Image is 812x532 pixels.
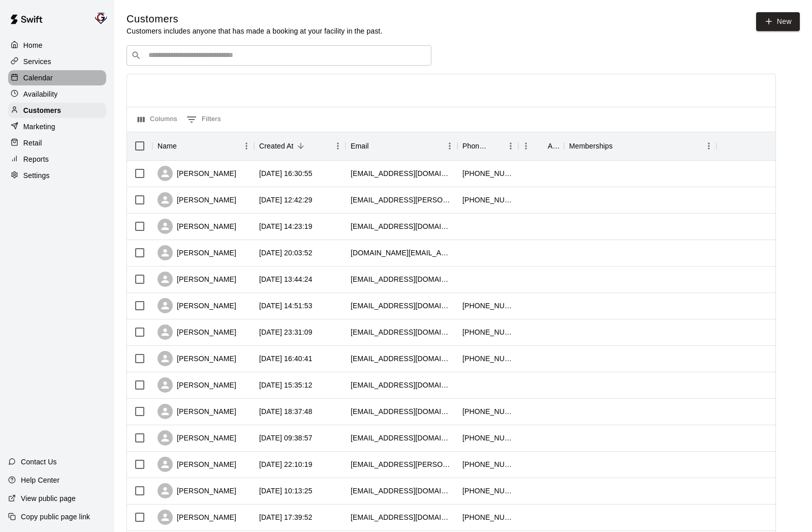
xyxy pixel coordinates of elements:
button: Show filters [184,111,224,128]
div: Search customers by name or email [127,45,431,66]
div: Phone Number [457,132,518,160]
div: dohnjeer@hotmail.com [351,301,452,311]
button: Menu [518,138,534,154]
div: chefweb18@gmail.com [351,433,452,443]
p: Customers [23,105,61,115]
div: [PERSON_NAME] [158,510,236,525]
div: [PERSON_NAME] [158,404,236,419]
div: 2025-08-05 16:40:41 [259,353,313,364]
div: 2025-08-05 15:35:12 [259,380,313,390]
button: Sort [489,139,503,153]
div: +15713345519 [462,353,513,364]
div: 2025-08-16 16:30:55 [259,168,313,179]
button: Select columns [135,111,180,128]
button: Menu [701,138,716,154]
div: jabelon19@hotmail.com [351,486,452,496]
div: Age [518,132,564,160]
h5: Customers [127,12,383,26]
div: +17034006027 [462,168,513,179]
div: +12392467796 [462,327,513,337]
a: Calendar [8,70,106,85]
p: Customers includes anyone that has made a booking at your facility in the past. [127,26,383,36]
div: md_michelle@yahoo.com [351,406,452,417]
div: 2025-08-15 14:23:19 [259,221,313,231]
button: Sort [613,139,627,153]
button: Sort [294,139,308,153]
button: Sort [369,139,383,153]
div: [PERSON_NAME] [158,245,236,260]
div: 2025-08-04 18:37:48 [259,406,313,417]
div: 2025-08-02 10:13:25 [259,486,313,496]
div: angeleque@gmail.com [351,353,452,364]
div: caseyray457@gmail.com [351,512,452,522]
div: Created At [259,132,294,160]
a: Retail [8,135,106,151]
a: Availability [8,86,106,102]
a: New [756,12,800,31]
p: View public page [21,493,76,504]
div: Settings [8,168,106,183]
div: Memberships [569,132,613,160]
div: [PERSON_NAME] [158,272,236,287]
button: Menu [503,138,518,154]
div: [PERSON_NAME] [158,219,236,234]
p: Settings [23,170,50,181]
div: [PERSON_NAME] [158,430,236,446]
div: +17577687862 [462,486,513,496]
div: +18049460053 [462,301,513,311]
p: Calendar [23,73,53,83]
div: 2025-08-04 09:38:57 [259,433,313,443]
p: Copy public page link [21,512,90,522]
p: Services [23,56,51,67]
div: [PERSON_NAME] [158,377,236,393]
div: [PERSON_NAME] [158,166,236,181]
div: Email [351,132,369,160]
div: tyler.hruska5@gmail.com [351,380,452,390]
button: Sort [177,139,191,153]
button: Sort [534,139,548,153]
img: Mike Colangelo (Owner) [95,12,107,24]
div: 2025-08-13 13:44:24 [259,274,313,284]
div: Phone Number [462,132,489,160]
div: Mike Colangelo (Owner) [93,8,114,28]
div: ksenia.garcia@att.net [351,195,452,205]
a: Marketing [8,119,106,134]
div: ant.wickline@gmail.com [351,459,452,469]
button: Menu [239,138,254,154]
div: Age [548,132,559,160]
a: Reports [8,152,106,167]
div: johnbrueggenann@gmail.com [351,221,452,231]
div: 2025-08-16 12:42:29 [259,195,313,205]
div: [PERSON_NAME] [158,192,236,208]
p: Help Center [21,475,59,485]
div: 2025-08-11 14:51:53 [259,301,313,311]
p: Home [23,40,43,50]
div: [PERSON_NAME] [158,298,236,313]
div: Email [346,132,457,160]
div: arodriguez1458@gmail.com [351,327,452,337]
div: [PERSON_NAME] [158,483,236,498]
p: Reports [23,154,49,164]
div: Memberships [564,132,716,160]
p: Marketing [23,122,55,132]
div: +17039631724 [462,433,513,443]
div: [PERSON_NAME] [158,351,236,366]
div: 2025-08-13 20:03:52 [259,248,313,258]
a: Home [8,38,106,53]
button: Menu [330,138,346,154]
p: Availability [23,89,58,99]
a: Services [8,54,106,69]
div: +17039732286 [462,459,513,469]
div: Name [152,132,254,160]
div: +15714773224 [462,512,513,522]
div: 2025-08-05 23:31:09 [259,327,313,337]
div: jdhelsel15@gmail.com [351,274,452,284]
a: Customers [8,103,106,118]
